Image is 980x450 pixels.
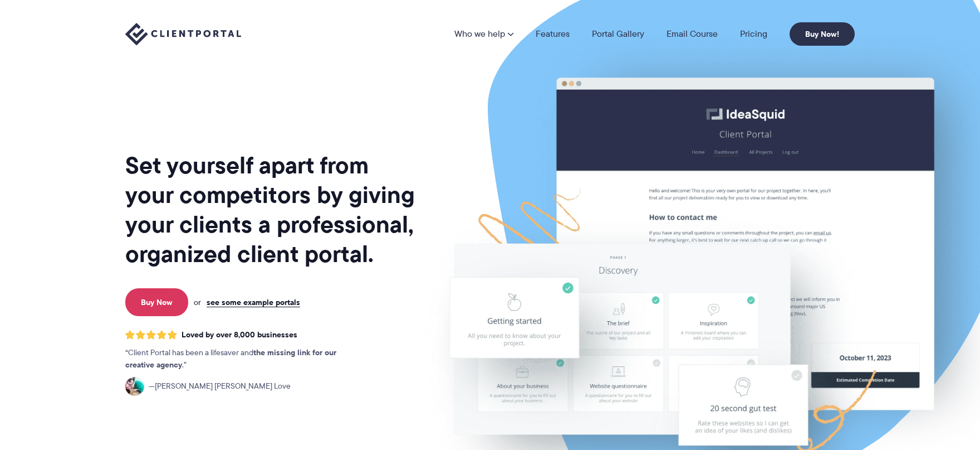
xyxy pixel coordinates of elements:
[592,30,644,38] a: Portal Gallery
[207,297,300,307] a: see some example portals
[149,380,291,393] span: [PERSON_NAME] [PERSON_NAME] Love
[125,288,188,316] a: Buy Now
[125,151,417,269] h1: Set yourself apart from your competitors by giving your clients a professional, organized client ...
[790,22,855,46] a: Buy Now!
[125,347,359,371] p: Client Portal has been a lifesaver and .
[454,30,513,38] a: Who we help
[182,330,297,340] span: Loved by over 8,000 businesses
[740,30,767,38] a: Pricing
[125,346,336,371] strong: the missing link for our creative agency
[667,30,718,38] a: Email Course
[194,297,201,307] span: or
[536,30,570,38] a: Features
